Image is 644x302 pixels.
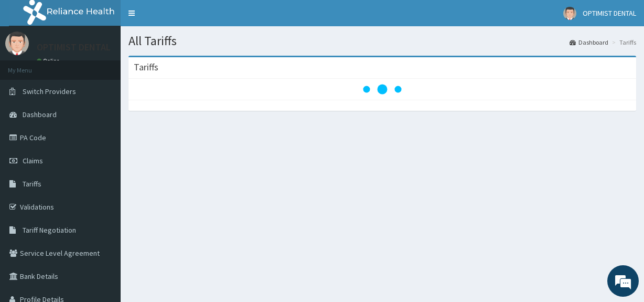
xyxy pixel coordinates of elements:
li: Tariffs [609,38,636,47]
span: Dashboard [23,110,57,119]
img: User Image [5,32,29,55]
span: OPTIMIST DENTAL [583,8,636,18]
svg: audio-loading [361,68,403,110]
a: Dashboard [570,38,608,47]
img: User Image [563,7,576,20]
h3: Tariffs [134,63,158,72]
span: Switch Providers [23,87,76,96]
span: Tariffs [23,179,41,189]
h1: All Tariffs [128,34,636,48]
p: OPTIMIST DENTAL [37,43,111,52]
a: Online [37,57,62,65]
span: Tariff Negotiation [23,225,76,235]
span: Claims [23,156,43,165]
